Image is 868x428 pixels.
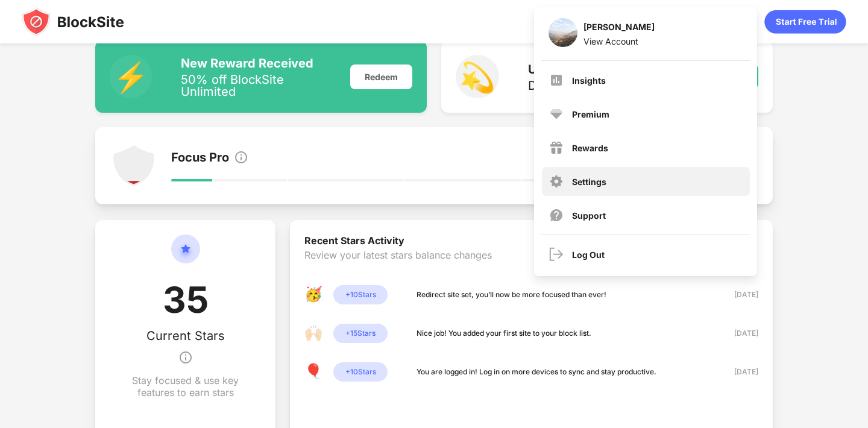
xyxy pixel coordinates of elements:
div: Support [572,210,606,221]
div: [PERSON_NAME] [583,22,655,36]
img: menu-settings.svg [549,174,564,189]
div: Rewards [572,143,608,153]
div: 🥳 [304,285,324,304]
div: 35 [163,278,209,329]
div: Focus Pro [171,150,229,167]
div: [DATE] [715,289,758,301]
img: support.svg [549,208,564,222]
div: You are logged in! Log in on more devices to sync and stay productive. [417,366,656,378]
img: info.svg [178,343,193,372]
div: Recent Stars Activity [304,234,758,249]
div: + 10 Stars [333,362,388,382]
div: Redirect site set, you’ll now be more focused than ever! [417,289,606,301]
img: menu-insights.svg [549,73,564,87]
div: 50% off BlockSite Unlimited [181,74,336,98]
div: 🙌🏻 [304,324,324,343]
div: Log Out [572,250,605,260]
div: Premium [572,109,609,119]
div: Settings [572,177,606,187]
img: ACg8ocJeMcwS8MTIh_lXOi6IXBjguOMuF6V3SOHkmHXx_3iMSzkewjMl=s96-c [549,18,577,47]
div: Insights [572,75,606,86]
div: [DATE] [715,327,758,339]
div: + 15 Stars [333,324,388,343]
div: Upcoming Reward [528,62,637,77]
img: logout.svg [549,247,564,262]
img: info.svg [234,150,248,165]
div: Double Stars [528,80,637,92]
div: Nice job! You added your first site to your block list. [417,327,591,339]
div: Current Stars [146,329,225,343]
img: premium.svg [549,107,564,121]
img: points-level-1.svg [112,144,156,187]
img: menu-rewards.svg [549,140,564,155]
div: 🎈 [304,362,324,382]
div: New Reward Received [181,56,336,71]
div: [DATE] [715,366,758,378]
div: Stay focused & use key features to earn stars [124,374,247,398]
div: ⚡️ [110,55,151,98]
div: 💫 [456,55,499,98]
div: animation [764,10,846,34]
div: + 10 Stars [333,285,388,304]
div: View Account [583,36,655,46]
div: Review your latest stars balance changes [304,249,758,285]
div: Redeem [350,65,412,89]
img: blocksite-icon-black.svg [22,7,124,36]
img: circle-star.svg [171,234,200,278]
